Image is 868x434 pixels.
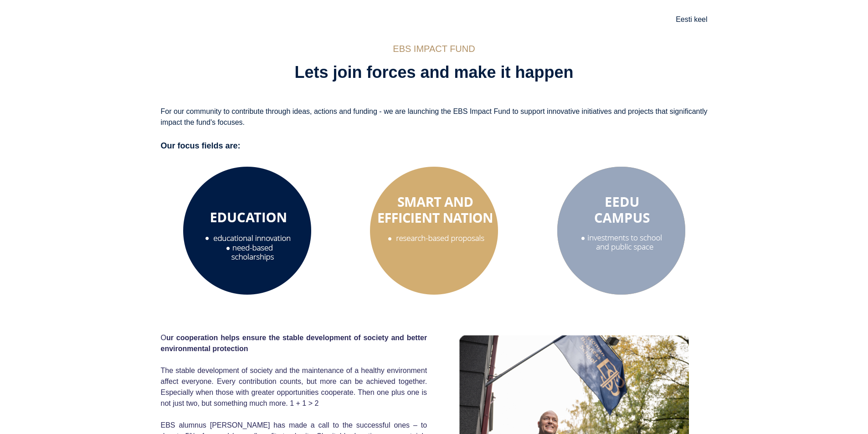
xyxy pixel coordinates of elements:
span: EBS IMPACT FUND [393,44,475,54]
span: O [161,334,427,352]
span: For our community to contribute through ideas, actions and funding - we are launching the EBS Imp... [161,107,708,126]
img: Ettevõtlus 4 eng [365,162,502,299]
a: Eesti keel [676,15,707,23]
img: EEDU 3 ENG 3 [553,162,689,299]
img: Haridus 4 ENG [179,162,315,299]
span: The stable development of society and the maintenance of a healthy environment affect everyone. E... [161,367,427,407]
span: Our focus fields are: [161,141,241,150]
span: Lets join forces and make it happen [294,63,573,82]
span: ur cooperation helps ensure the stable development of society and better environmental protection [161,334,427,352]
